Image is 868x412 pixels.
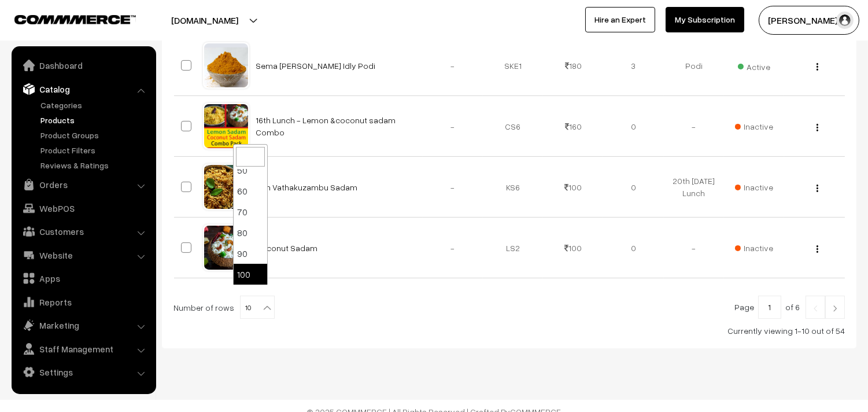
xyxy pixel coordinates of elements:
span: 10 [240,296,275,319]
a: 16th Lunch - Lemon &coconut sadam Combo [256,115,396,137]
span: 10 [241,296,274,319]
td: 100 [543,157,603,218]
td: 160 [543,96,603,157]
li: 90 [234,243,267,264]
a: 19th Vathakuzambu Sadam [256,182,358,192]
li: 100 [234,264,267,285]
img: COMMMERCE [14,15,136,24]
a: Hire an Expert [585,7,655,32]
a: Orders [14,174,152,195]
img: Menu [817,63,818,71]
a: Product Groups [38,129,152,141]
img: user [836,12,854,29]
li: 60 [234,181,267,201]
img: Menu [817,245,818,253]
a: Product Filters [38,144,152,156]
a: Website [14,245,152,266]
td: Podi [664,35,724,96]
span: Inactive [735,120,773,133]
td: - [423,35,483,96]
td: 0 [603,157,663,218]
button: [DOMAIN_NAME] [131,6,279,35]
td: 100 [543,218,603,278]
a: COMMMERCE [14,12,116,25]
td: 0 [603,96,663,157]
a: Coconut Sadam [256,243,318,253]
a: Catalog [14,79,152,100]
a: Staff Management [14,339,152,359]
td: 0 [603,218,663,278]
td: - [423,218,483,278]
a: Sema [PERSON_NAME] Idly Podi [256,61,376,71]
span: Inactive [735,242,773,254]
a: Settings [14,362,152,382]
td: - [423,157,483,218]
td: CS6 [483,96,543,157]
td: - [664,96,724,157]
a: Customers [14,221,152,242]
a: Reports [14,292,152,312]
button: [PERSON_NAME] s… [759,6,859,35]
span: of 6 [785,302,800,312]
a: Apps [14,268,152,289]
span: Active [738,58,770,73]
a: Reviews & Ratings [38,159,152,171]
span: Page [734,302,754,312]
td: LS2 [483,218,543,278]
td: - [664,218,724,278]
a: Marketing [14,315,152,336]
a: WebPOS [14,198,152,219]
div: Currently viewing 1-10 out of 54 [173,325,845,337]
a: Dashboard [14,55,152,76]
a: Products [38,114,152,126]
li: 80 [234,222,267,243]
img: Right [830,305,840,312]
td: SKE1 [483,35,543,96]
a: My Subscription [666,7,744,32]
td: 20th [DATE] Lunch [664,157,724,218]
img: Menu [817,185,818,192]
a: Categories [38,99,152,111]
td: 3 [603,35,663,96]
span: Inactive [735,181,773,193]
img: Left [810,305,821,312]
td: KS6 [483,157,543,218]
img: Menu [817,124,818,131]
td: - [423,96,483,157]
span: Number of rows [173,301,234,314]
li: 70 [234,201,267,222]
td: 180 [543,35,603,96]
li: 50 [234,160,267,181]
